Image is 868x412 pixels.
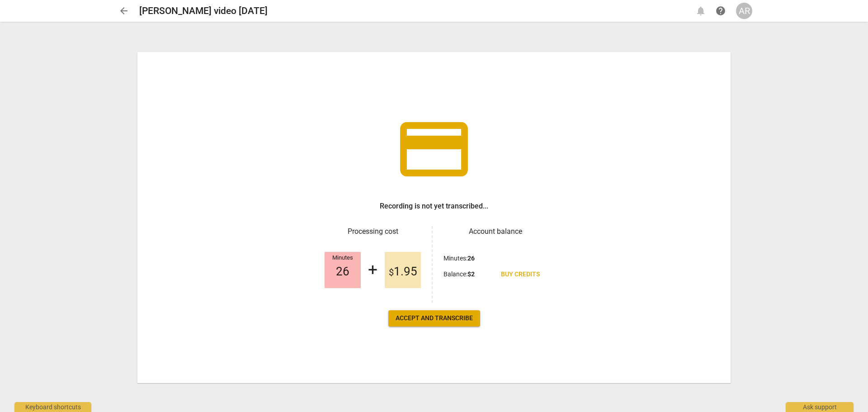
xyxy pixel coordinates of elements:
div: Ask support [786,402,854,412]
span: 1.95 [389,265,417,279]
span: help [715,5,726,16]
span: Accept and transcribe [396,314,473,323]
div: + [368,260,377,280]
b: 26 [467,255,475,262]
h3: Processing cost [321,226,425,237]
span: credit_card [393,109,475,190]
div: Keyboard shortcuts [14,402,91,412]
p: Balance : [443,270,475,279]
h2: [PERSON_NAME] video [DATE] [139,5,268,17]
span: 26 [336,265,349,279]
h3: Account balance [443,226,547,237]
span: Buy credits [501,270,540,279]
span: arrow_back [118,5,129,16]
a: Help [712,3,729,19]
div: Minutes [325,255,361,261]
b: $ 2 [467,270,475,278]
a: Buy credits [494,266,547,283]
button: Accept and transcribe [388,310,480,327]
p: Minutes : [443,254,475,263]
h3: Recording is not yet transcribed... [380,201,488,212]
button: AR [736,3,752,19]
span: $ [389,267,394,278]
